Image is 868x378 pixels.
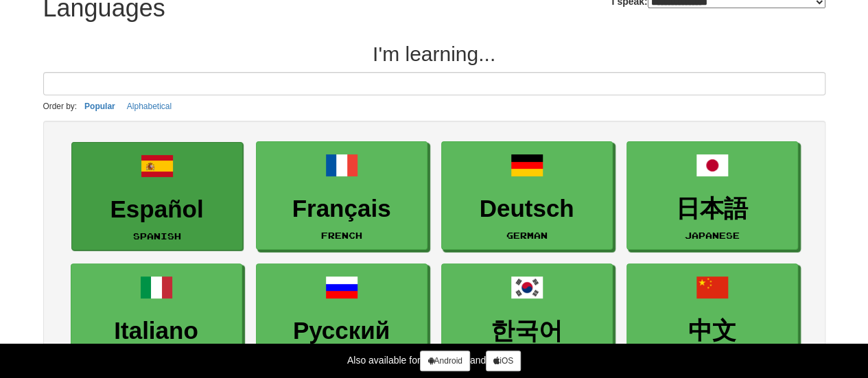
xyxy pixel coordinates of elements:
button: Popular [80,99,119,114]
h3: 日本語 [634,196,790,222]
a: FrançaisFrench [256,141,427,250]
button: Alphabetical [123,99,176,114]
h2: I'm learning... [43,43,825,65]
small: Japanese [685,231,740,240]
small: Order by: [43,102,78,111]
h3: 한국어 [449,318,605,344]
h3: 中文 [634,318,790,344]
a: РусскийRussian [256,263,427,373]
small: German [506,231,548,240]
a: iOS [486,351,521,371]
h3: Русский [263,318,420,344]
small: Spanish [133,231,181,241]
small: French [321,231,362,240]
a: EspañolSpanish [71,142,243,251]
h3: Italiano [78,318,235,344]
a: DeutschGerman [441,141,613,250]
h3: Deutsch [449,196,605,222]
h3: Español [79,196,235,223]
h3: Français [263,196,420,222]
a: 한국어[DEMOGRAPHIC_DATA] [441,263,613,373]
a: ItalianoItalian [71,263,242,373]
a: 中文Mandarin Chinese [626,263,798,373]
a: Android [420,351,469,371]
a: 日本語Japanese [626,141,798,250]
